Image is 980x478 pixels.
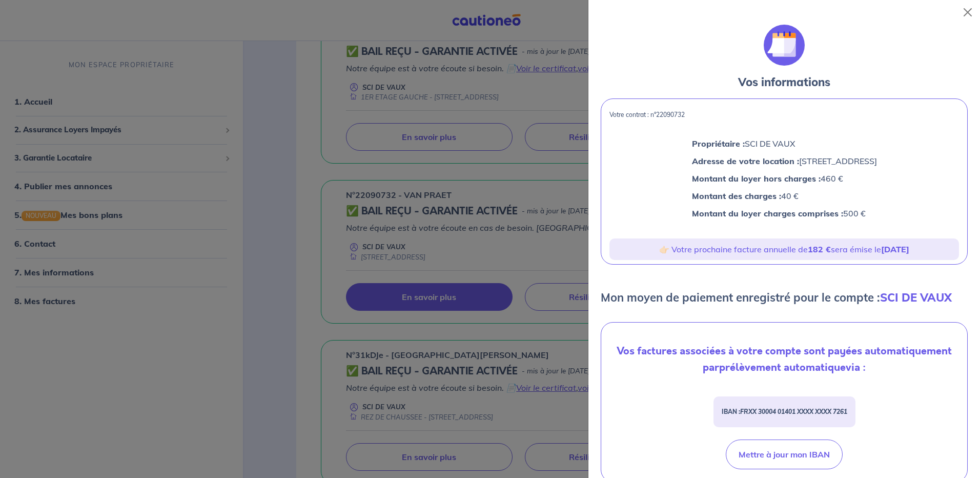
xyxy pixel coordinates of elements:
[692,172,877,185] p: 460 €
[959,4,976,21] button: Close
[722,408,847,415] strong: IBAN :
[808,244,831,254] strong: 182 €
[692,156,799,166] strong: Adresse de votre location :
[609,111,959,118] p: Votre contrat : n°22090732
[764,25,805,66] img: illu_calendar.svg
[692,191,781,201] strong: Montant des charges :
[692,208,843,218] strong: Montant du loyer charges comprises :
[692,137,877,150] p: SCI DE VAUX
[601,289,952,306] p: Mon moyen de paiement enregistré pour le compte :
[726,440,843,469] button: Mettre à jour mon IBAN
[738,75,830,89] strong: Vos informations
[692,154,877,168] p: [STREET_ADDRESS]
[692,138,745,149] strong: Propriétaire :
[692,173,821,184] strong: Montant du loyer hors charges :
[614,243,955,256] p: 👉🏻 Votre prochaine facture annuelle de sera émise le
[881,244,909,254] strong: [DATE]
[609,343,959,376] p: Vos factures associées à votre compte sont payées automatiquement par via :
[740,408,847,415] em: FRXX 30004 01401 XXXX XXXX 7261
[692,189,877,203] p: 40 €
[719,360,846,375] strong: prélèvement automatique
[692,207,877,220] p: 500 €
[880,290,952,305] strong: SCI DE VAUX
